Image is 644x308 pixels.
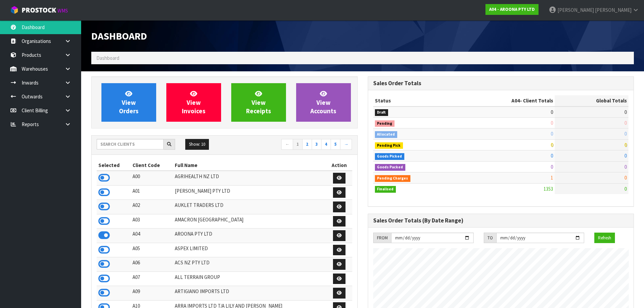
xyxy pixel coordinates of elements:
span: Goods Packed [375,164,406,171]
th: Client Code [131,160,173,171]
span: 0 [551,120,553,126]
span: View Invoices [182,90,206,115]
th: Full Name [173,160,326,171]
a: 1 [293,139,303,150]
span: 0 [624,186,627,192]
span: 0 [624,120,627,126]
span: Dashboard [91,29,147,42]
span: ProStock [22,6,56,15]
h3: Sales Order Totals (By Date Range) [373,217,629,224]
span: 0 [624,152,627,159]
span: 0 [624,164,627,170]
a: → [340,139,352,150]
td: ALL TERRAIN GROUP [173,271,326,286]
span: Dashboard [96,55,119,61]
small: WMS [57,7,68,14]
td: AGRIHEALTH NZ LTD [173,171,326,185]
span: 1 [551,174,553,181]
span: [PERSON_NAME] [595,7,631,13]
span: Pending Pick [375,142,403,149]
span: Pending [375,120,395,127]
td: ACS NZ PTY LTD [173,257,326,272]
span: Finalised [375,186,396,193]
a: 2 [302,139,312,150]
a: ViewReceipts [231,83,286,122]
span: 1353 [544,186,553,192]
span: 0 [551,131,553,137]
span: A04 [511,97,520,104]
a: 4 [321,139,331,150]
div: FROM [373,233,391,243]
td: ASPEX LIMITED [173,243,326,257]
img: cube-alt.png [10,6,19,14]
input: Search clients [97,139,164,149]
span: 0 [624,131,627,137]
span: View Receipts [246,90,271,115]
span: [PERSON_NAME] [557,7,594,13]
a: A04 - AROONA PTY LTD [485,4,539,15]
td: AMACRON [GEOGRAPHIC_DATA] [173,214,326,229]
td: A02 [131,200,173,214]
span: Goods Picked [375,153,405,160]
span: 0 [624,142,627,148]
strong: A04 - AROONA PTY LTD [489,6,535,12]
span: 0 [551,109,553,115]
th: - Client Totals [457,95,555,106]
button: Show: 10 [185,139,209,150]
th: Selected [97,160,131,171]
td: A04 [131,229,173,243]
span: View Accounts [310,90,336,115]
td: ARTIGIANO IMPORTS LTD [173,286,326,301]
span: Draft [375,109,388,116]
span: 0 [624,174,627,181]
th: Action [327,160,352,171]
td: A00 [131,171,173,185]
td: AUKLET TRADERS LTD [173,200,326,214]
td: A05 [131,243,173,257]
td: A03 [131,214,173,229]
span: Allocated [375,131,398,138]
th: Status [373,95,458,106]
span: 0 [551,164,553,170]
a: 3 [312,139,321,150]
td: [PERSON_NAME] PTY LTD [173,185,326,200]
a: ← [281,139,293,150]
td: AROONA PTY LTD [173,229,326,243]
span: 0 [551,142,553,148]
span: 0 [624,109,627,115]
td: A09 [131,286,173,301]
button: Refresh [594,233,615,243]
h3: Sales Order Totals [373,80,629,87]
a: ViewOrders [101,83,156,122]
td: A06 [131,257,173,272]
nav: Page navigation [230,139,352,151]
a: 5 [331,139,340,150]
td: A01 [131,185,173,200]
span: 0 [551,152,553,159]
span: View Orders [119,90,139,115]
div: TO [484,233,496,243]
a: ViewAccounts [296,83,351,122]
th: Global Totals [555,95,628,106]
a: ViewInvoices [166,83,221,122]
span: Pending Charges [375,175,411,182]
td: A07 [131,271,173,286]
